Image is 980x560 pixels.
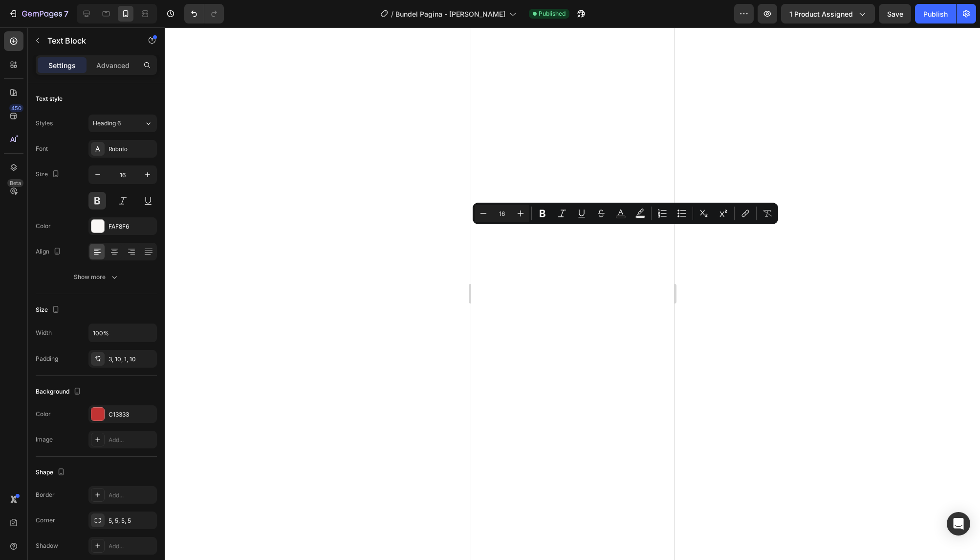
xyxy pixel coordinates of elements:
[9,104,23,112] div: 450
[36,385,83,398] div: Background
[36,354,58,363] div: Padding
[36,245,63,258] div: Align
[48,60,76,70] p: Settings
[36,168,62,181] div: Size
[471,27,674,560] iframe: Design area
[89,324,156,342] input: Auto
[36,541,58,550] div: Shadow
[109,542,154,551] div: Add...
[781,4,875,23] button: 1 product assigned
[109,436,154,444] div: Add...
[109,145,154,154] div: Roboto
[36,435,53,444] div: Image
[109,491,154,500] div: Add...
[7,179,23,187] div: Beta
[36,94,63,103] div: Text style
[887,10,903,18] span: Save
[36,328,52,337] div: Width
[88,115,157,132] button: Heading 6
[109,410,154,419] div: C13333
[923,9,948,19] div: Publish
[64,8,68,20] p: 7
[109,516,154,525] div: 5, 5, 5, 5
[539,9,566,18] span: Published
[36,490,55,499] div: Border
[36,410,51,419] div: Color
[36,466,67,479] div: Shape
[109,222,154,231] div: FAF8F6
[36,268,157,286] button: Show more
[47,35,131,47] p: Text Block
[395,9,505,19] span: Bundel Pagina - [PERSON_NAME]
[36,144,48,153] div: Font
[879,4,911,23] button: Save
[4,4,73,23] button: 7
[947,512,970,536] div: Open Intercom Messenger
[74,272,119,282] div: Show more
[36,119,53,128] div: Styles
[391,9,393,19] span: /
[36,222,51,231] div: Color
[915,4,956,23] button: Publish
[93,119,121,128] span: Heading 6
[36,516,55,525] div: Corner
[96,60,130,70] p: Advanced
[109,355,154,364] div: 3, 10, 1, 10
[789,9,853,19] span: 1 product assigned
[473,203,778,224] div: Editor contextual toolbar
[36,303,62,317] div: Size
[184,4,224,23] div: Undo/Redo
